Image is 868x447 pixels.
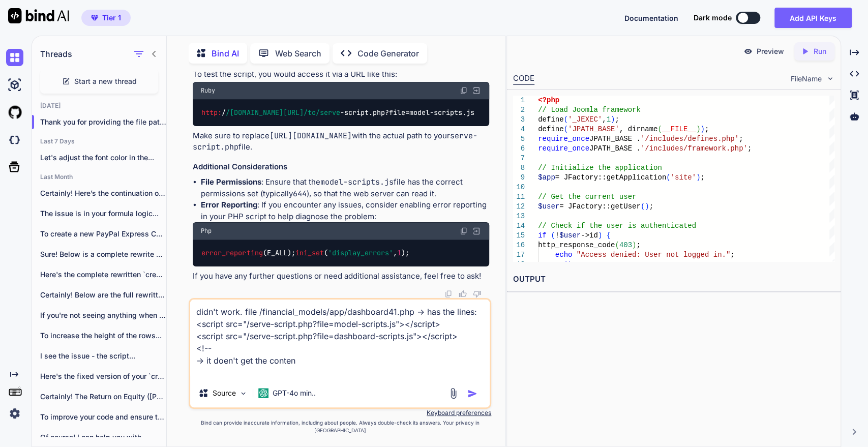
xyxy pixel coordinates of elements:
button: Documentation [624,13,678,23]
p: Of course! I can help you with... [40,432,166,442]
img: premium [91,15,98,21]
p: If you're not seeing anything when you... [40,310,166,320]
span: JPATH_BASE . [589,144,641,153]
span: __FILE__ [662,125,696,133]
span: ; [747,144,751,153]
h2: [DATE] [32,102,166,110]
span: // Check if the user is authenticated [538,222,696,230]
div: 12 [513,202,525,212]
span: '/includes/defines.php' [640,135,738,143]
img: Pick Models [239,389,248,398]
span: JPATH_BASE . [589,135,641,143]
p: Bind AI [212,47,239,59]
p: Make sure to replace with the actual path to your file. [193,130,489,153]
span: $user [559,231,581,240]
p: Certainly! Below are the full rewritten `createIncomeSheet`... [40,290,166,300]
p: Sure! Below is a complete rewrite of... [40,249,166,259]
span: Start a new thread [74,76,137,86]
textarea: didn't work. file /financial_models/app/dashboard41.php -> has the lines: <script src="/serve-scr... [190,300,490,379]
code: [URL][DOMAIN_NAME] [270,131,352,141]
div: 3 [513,115,525,125]
span: require_once [538,144,589,153]
div: 11 [513,192,525,202]
span: ini_set [295,248,323,257]
span: 'site' [670,173,696,182]
span: require_once [538,135,589,143]
span: Dark mode [694,13,732,23]
span: '_JEXEC' [568,115,602,124]
span: FileName [791,74,822,84]
span: // Initialize the application [538,164,662,172]
div: 7 [513,154,525,163]
span: http: [201,108,222,117]
span: ! [555,231,559,240]
img: attachment [447,388,459,399]
span: ; [649,202,653,211]
code: model-scripts.js [320,177,394,187]
img: ai-studio [6,76,23,94]
span: // Get the current user [538,193,636,201]
span: ( [657,125,662,133]
p: Source [213,388,236,398]
span: error_reporting [201,248,262,257]
p: To increase the height of the rows... [40,331,166,341]
p: Thank you for providing the file path. G... [40,117,166,127]
span: $user [538,202,559,211]
span: ; [636,241,640,249]
span: 1 [397,248,401,257]
p: To improve your code and ensure that... [40,412,166,422]
img: dislike [473,290,481,298]
img: copy [460,86,468,95]
span: = JFactory::getUser [559,202,641,211]
h1: Threads [40,48,72,60]
span: /to/serve [303,108,340,117]
div: 10 [513,183,525,192]
p: Certainly! Here’s the continuation of the HTML... [40,188,166,198]
img: preview [743,47,753,56]
span: ) [696,125,700,133]
p: If you have any further questions or need additional assistance, feel free to ask! [193,271,489,282]
img: like [459,290,467,298]
span: Documentation [624,14,678,22]
span: ( [640,202,644,211]
span: define [538,125,563,133]
span: ) [597,231,602,240]
p: To create a new PayPal Express Checkout... [40,229,166,239]
code: 644 [293,189,307,199]
span: ( [615,241,619,249]
img: Open in Browser [472,86,481,95]
span: define [538,115,563,124]
p: The issue is in your formula logic... [40,208,166,219]
div: 18 [513,260,525,270]
span: ) [611,115,615,124]
img: darkCloudIdeIcon [6,131,23,148]
span: ) [696,173,700,182]
h3: Additional Considerations [193,161,489,173]
div: 16 [513,241,525,250]
p: Keyboard preferences [189,409,491,417]
img: icon [467,389,477,399]
p: To test the script, you would access it via a URL like this: [193,69,489,80]
span: ) [632,241,636,249]
h2: OUTPUT [507,267,841,291]
span: , [602,115,606,124]
span: ; [704,125,708,133]
div: 14 [513,221,525,231]
h2: Last Month [32,173,166,181]
span: ->id [581,231,598,240]
div: 13 [513,212,525,221]
img: chevron down [826,74,834,83]
span: 'display_errors' [327,248,393,257]
span: exit [555,260,572,269]
p: Web Search [275,47,321,59]
code: (E_ALL); ( , ); [201,248,410,258]
span: Tier 1 [102,13,121,23]
span: http_response_code [538,241,615,249]
div: 5 [513,134,525,144]
div: 15 [513,231,525,241]
p: I see the issue - the script... [40,351,166,361]
div: 17 [513,250,525,260]
span: ; [615,115,619,124]
span: ; [700,173,704,182]
p: Let's adjust the font color in the... [40,153,166,163]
